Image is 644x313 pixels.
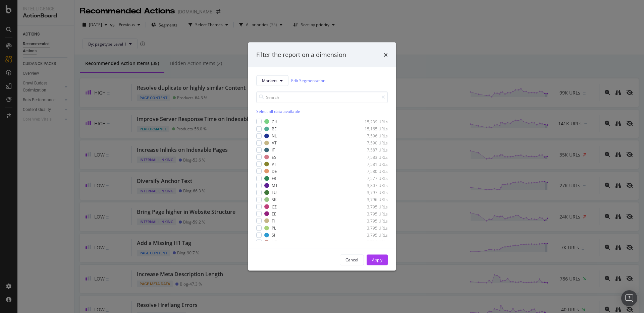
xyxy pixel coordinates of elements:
[272,190,277,195] div: LU
[355,183,388,188] div: 3,807 URLs
[272,239,277,245] div: HR
[355,218,388,224] div: 3,795 URLs
[262,78,277,83] span: Markets
[256,75,288,86] button: Markets
[372,257,382,263] div: Apply
[384,51,388,59] div: times
[272,133,277,139] div: NL
[355,204,388,209] div: 3,795 URLs
[272,218,275,224] div: FI
[272,183,278,188] div: MT
[272,197,276,202] div: SK
[272,126,277,132] div: BE
[355,126,388,132] div: 15,165 URLs
[272,147,275,153] div: IT
[272,119,277,124] div: CH
[256,108,388,114] div: Select all data available
[355,176,388,181] div: 7,577 URLs
[256,91,388,103] input: Search
[272,211,276,216] div: EE
[272,168,277,174] div: DE
[291,77,325,84] a: Edit Segmentation
[355,161,388,167] div: 7,581 URLs
[621,290,637,306] div: Open Intercom Messenger
[272,204,277,209] div: CZ
[248,43,396,271] div: modal
[355,190,388,195] div: 3,797 URLs
[355,232,388,238] div: 3,795 URLs
[272,232,275,238] div: SI
[345,257,358,263] div: Cancel
[272,161,276,167] div: PT
[355,147,388,153] div: 7,587 URLs
[355,154,388,160] div: 7,583 URLs
[272,140,277,146] div: AT
[355,225,388,231] div: 3,795 URLs
[272,154,276,160] div: ES
[355,133,388,139] div: 7,596 URLs
[355,197,388,202] div: 3,796 URLs
[355,119,388,124] div: 15,239 URLs
[355,211,388,216] div: 3,795 URLs
[256,51,346,59] div: Filter the report on a dimension
[272,176,276,181] div: FR
[355,239,388,245] div: 3,794 URLs
[272,225,276,231] div: PL
[367,254,388,265] button: Apply
[355,140,388,146] div: 7,590 URLs
[340,254,364,265] button: Cancel
[355,168,388,174] div: 7,580 URLs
